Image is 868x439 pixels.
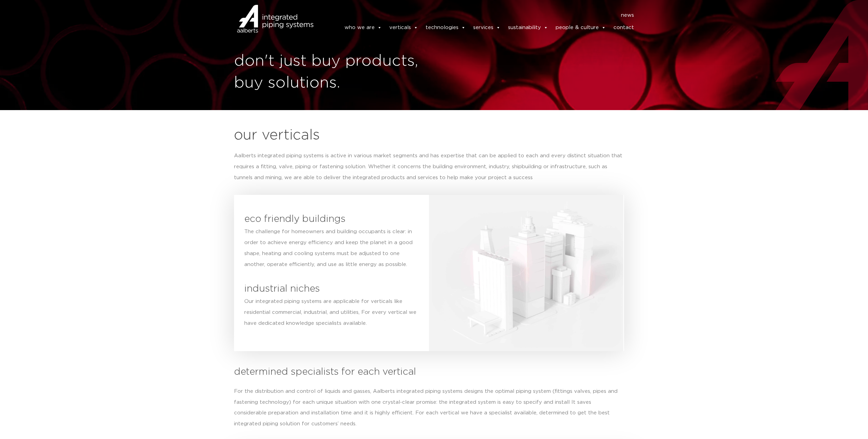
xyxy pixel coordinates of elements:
[324,10,634,21] nav: Menu
[244,296,419,329] p: Our integrated piping systems are applicable for verticals like residential commercial, industria...
[556,21,606,35] a: people & culture
[621,10,634,21] a: news
[234,365,624,379] h3: determined specialists for each vertical
[234,50,431,94] h1: don't just buy products, buy solutions.
[473,21,501,35] a: services
[244,226,419,270] p: The challenge for homeowners and building occupants is clear: in order to achieve energy efficien...
[234,150,624,183] p: Aalberts integrated piping systems is active in various market segments and has expertise that ca...
[426,21,466,35] a: technologies
[613,21,634,35] a: contact
[389,21,418,35] a: verticals
[244,282,320,296] h3: industrial niches
[244,212,346,226] h3: eco friendly buildings
[345,21,382,35] a: who we are
[234,386,624,430] p: For the distribution and control of liquids and gasses, Aalberts integrated piping systems design...
[508,21,548,35] a: sustainability
[234,127,624,144] h2: our verticals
